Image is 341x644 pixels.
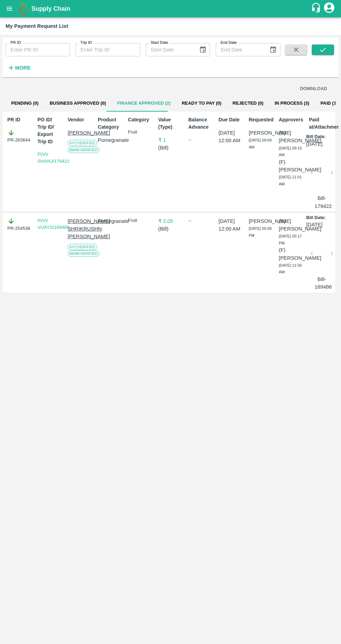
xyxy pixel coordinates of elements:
p: Product Category [98,116,122,131]
p: ₹ 2.05 [158,217,183,225]
p: (F) [PERSON_NAME] [279,158,303,174]
p: ( Bill ) [158,144,183,152]
p: [PERSON_NAME] [68,129,92,137]
p: Approvers [279,116,303,123]
input: Start Date [146,43,193,56]
span: [DATE] 09:09 AM [249,138,272,149]
label: Start Date [151,40,168,46]
p: (F) [PERSON_NAME] [279,246,303,262]
button: Choose date [267,43,280,56]
p: [DATE] [306,221,323,228]
span: Bank Verified [68,147,100,153]
p: Pomegranate [98,136,122,144]
p: Bill Date: [306,215,326,221]
p: Pomegranate [98,217,122,225]
span: KYC Verified [68,140,97,146]
button: In Process (3) [269,95,315,112]
p: Paid at/Attachments [309,116,334,131]
p: ( Bill ) [158,225,183,233]
img: logo [17,2,31,16]
input: Enter PR ID [6,43,70,56]
span: [DATE] 05:17 PM [279,234,302,245]
p: Bill-169486 [315,275,329,291]
a: PO/V VIJAYS/169486 [38,218,69,230]
b: Supply Chain [31,5,70,12]
button: More [6,62,32,74]
div: account of current user [323,1,335,16]
p: [PERSON_NAME] [249,129,273,137]
p: Due Date [219,116,243,123]
span: [DATE] 11:50 AM [279,263,302,274]
div: -- [188,136,213,143]
p: (B) [PERSON_NAME] [279,129,303,145]
button: Finance Approved (2) [112,95,176,112]
button: Pending (0) [6,95,44,112]
p: [PERSON_NAME] SHRIKRUSHN [PERSON_NAME] [68,217,92,241]
p: Fruit [128,217,153,224]
p: (B) [PERSON_NAME] [279,217,303,233]
button: Choose date [196,43,209,56]
span: KYC Verified [68,244,97,250]
button: Business Approved (0) [44,95,112,112]
div: My Payment Request List [6,22,68,31]
p: PO ID/ Trip ID/ Export Trip ID [38,116,62,145]
p: Balance Advance [188,116,213,131]
div: -- [188,217,213,224]
button: open drawer [1,1,17,17]
p: Bill Date: [306,134,326,140]
p: ₹ 1 [158,136,183,144]
p: [DATE] 12:00 AM [219,129,243,145]
label: PR ID [10,40,21,46]
button: Rejected (0) [227,95,269,112]
p: [DATE] 12:00 AM [219,217,243,233]
span: [DATE] 05:08 PM [249,226,272,238]
input: Enter Trip ID [76,43,140,56]
p: Bill-179422 [315,194,329,210]
p: Requested [249,116,273,123]
p: [DATE] [306,140,323,148]
label: End Date [221,40,237,46]
span: Bank Verified [68,250,100,257]
a: Supply Chain [31,4,311,14]
button: DOWNLOAD [297,83,330,95]
button: Ready To Pay (0) [176,95,227,112]
span: [DATE] 09:15 AM [279,146,302,157]
label: Trip ID [80,40,92,46]
strong: More [15,65,31,71]
input: End Date [216,43,263,56]
p: Category [128,116,153,123]
span: [DATE] 11:01 AM [279,175,302,186]
div: customer-support [311,2,323,15]
div: PR-254538 [7,217,32,232]
p: Fruit [128,129,153,136]
p: Vendor [68,116,92,123]
p: [PERSON_NAME] [249,217,273,225]
p: PR ID [7,116,32,123]
p: Value (Type) [158,116,183,131]
div: PR-263644 [7,129,32,144]
a: PO/V SHIVAJ/179422 [38,152,70,164]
